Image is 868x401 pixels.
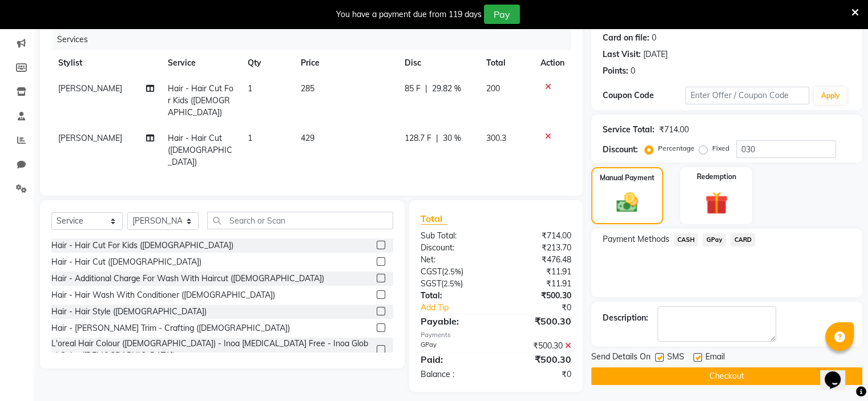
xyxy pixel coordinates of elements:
[436,132,438,144] span: |
[412,254,496,266] div: Net:
[496,314,580,328] div: ₹500.30
[667,351,684,365] span: SMS
[51,240,233,252] div: Hair - Hair Cut For Kids ([DEMOGRAPHIC_DATA])
[496,368,580,380] div: ₹0
[479,50,534,76] th: Total
[248,133,252,143] span: 1
[432,83,461,95] span: 29.82 %
[484,5,520,24] button: Pay
[496,266,580,278] div: ₹11.91
[510,302,579,314] div: ₹0
[685,87,810,104] input: Enter Offer / Coupon Code
[398,50,479,76] th: Disc
[496,254,580,266] div: ₹476.48
[51,338,372,362] div: L'oreal Hair Colour ([DEMOGRAPHIC_DATA]) - Inoa [MEDICAL_DATA] Free - Inoa Global Color ([DEMOGRA...
[820,355,857,390] iframe: chat widget
[58,83,122,94] span: [PERSON_NAME]
[412,278,496,290] div: ( )
[534,50,571,76] th: Action
[443,279,461,288] span: 2.5%
[730,233,755,246] span: CARD
[58,133,122,143] span: [PERSON_NAME]
[496,340,580,352] div: ₹500.30
[603,144,638,156] div: Discount:
[600,173,655,183] label: Manual Payment
[603,48,641,60] div: Last Visit:
[674,233,699,246] span: CASH
[652,32,656,44] div: 0
[496,290,580,302] div: ₹500.30
[486,133,506,143] span: 300.3
[412,266,496,278] div: ( )
[412,340,496,352] div: GPay
[603,312,648,324] div: Description:
[609,190,645,215] img: _cash.svg
[405,132,431,144] span: 128.7 F
[603,233,669,245] span: Payment Methods
[603,32,649,44] div: Card on file:
[51,273,324,285] div: Hair - Additional Charge For Wash With Haircut ([DEMOGRAPHIC_DATA])
[207,212,393,229] input: Search or Scan
[294,50,398,76] th: Price
[168,83,233,118] span: Hair - Hair Cut For Kids ([DEMOGRAPHIC_DATA])
[51,322,290,334] div: Hair - [PERSON_NAME] Trim - Crafting ([DEMOGRAPHIC_DATA])
[603,124,655,136] div: Service Total:
[412,353,496,366] div: Paid:
[336,9,482,21] div: You have a payment due from 119 days
[603,65,628,77] div: Points:
[412,290,496,302] div: Total:
[496,230,580,242] div: ₹714.00
[421,278,441,289] span: SGST
[631,65,635,77] div: 0
[659,124,689,136] div: ₹714.00
[301,83,314,94] span: 285
[51,306,207,318] div: Hair - Hair Style ([DEMOGRAPHIC_DATA])
[412,314,496,328] div: Payable:
[486,83,500,94] span: 200
[444,267,461,276] span: 2.5%
[591,351,651,365] span: Send Details On
[814,87,846,104] button: Apply
[421,266,442,277] span: CGST
[421,213,447,225] span: Total
[496,278,580,290] div: ₹11.91
[603,90,685,102] div: Coupon Code
[658,143,695,153] label: Percentage
[421,330,571,340] div: Payments
[643,48,668,60] div: [DATE]
[703,233,726,246] span: GPay
[168,133,232,167] span: Hair - Hair Cut ([DEMOGRAPHIC_DATA])
[412,230,496,242] div: Sub Total:
[161,50,241,76] th: Service
[412,242,496,254] div: Discount:
[591,367,862,385] button: Checkout
[51,289,275,301] div: Hair - Hair Wash With Conditioner ([DEMOGRAPHIC_DATA])
[412,302,510,314] a: Add Tip
[698,189,735,217] img: _gift.svg
[496,242,580,254] div: ₹213.70
[712,143,729,153] label: Fixed
[705,351,725,365] span: Email
[697,172,736,182] label: Redemption
[443,132,461,144] span: 30 %
[51,256,201,268] div: Hair - Hair Cut ([DEMOGRAPHIC_DATA])
[425,83,427,95] span: |
[412,368,496,380] div: Balance :
[496,353,580,366] div: ₹500.30
[53,29,580,50] div: Services
[248,83,252,94] span: 1
[241,50,294,76] th: Qty
[405,83,421,95] span: 85 F
[51,50,161,76] th: Stylist
[301,133,314,143] span: 429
